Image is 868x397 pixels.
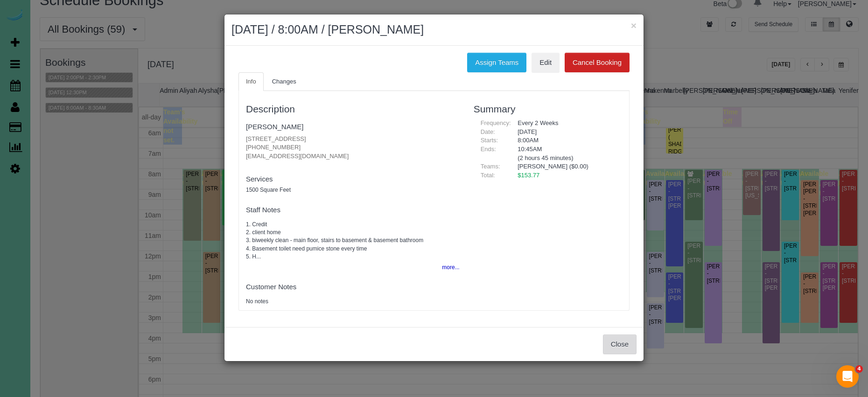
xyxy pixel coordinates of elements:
[836,365,859,388] iframe: Intercom live chat
[474,104,622,114] h3: Summary
[246,175,460,183] h4: Services
[532,53,560,72] a: Edit
[436,261,459,274] button: more...
[272,78,296,85] span: Changes
[231,21,637,38] h2: [DATE] / 8:00AM / [PERSON_NAME]
[481,163,500,170] span: Teams:
[246,298,460,306] pre: No notes
[603,334,637,354] button: Close
[246,283,460,291] h4: Customer Notes
[246,78,256,85] span: Info
[518,162,615,171] li: [PERSON_NAME] ($0.00)
[565,53,630,72] button: Cancel Booking
[246,135,460,161] p: [STREET_ADDRESS] [PHONE_NUMBER] [EMAIL_ADDRESS][DOMAIN_NAME]
[246,206,460,214] h4: Staff Notes
[467,53,526,72] button: Assign Teams
[246,221,460,261] pre: 1. Credit 2. client home 3. biweekly clean - main floor, stairs to basement & basement bathroom 4...
[481,137,498,144] span: Starts:
[481,128,495,135] span: Date:
[246,123,303,131] a: [PERSON_NAME]
[511,119,622,128] div: Every 2 Weeks
[481,146,496,153] span: Ends:
[631,21,637,30] button: ×
[246,104,460,114] h3: Description
[511,128,622,137] div: [DATE]
[511,145,622,162] div: 10:45AM (2 hours 45 minutes)
[246,187,460,193] h5: 1500 Square Feet
[481,172,495,179] span: Total:
[238,72,264,91] a: Info
[265,72,304,91] a: Changes
[481,119,511,126] span: Frequency:
[855,365,863,373] span: 4
[518,172,539,179] span: $153.77
[511,136,622,145] div: 8:00AM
